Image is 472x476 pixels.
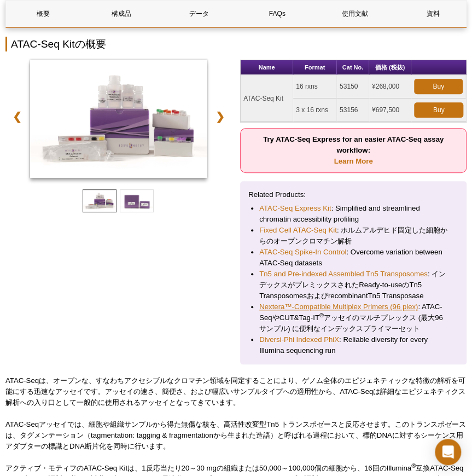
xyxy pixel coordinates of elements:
[259,247,346,258] a: ATAC-Seq Spike-In Control
[259,225,447,247] li: : ホルムアルデヒド固定した細胞からのオープンクロマチン解析
[208,104,232,129] a: ❯
[162,1,236,27] a: データ
[435,439,461,465] div: Open Intercom Messenger
[259,301,418,312] a: Nextera™-Compatible Multiplex Primers (96 plex)
[5,104,29,129] a: ❮
[293,98,337,122] td: 3 x 16 rxns
[241,75,293,122] td: ATAC-Seq Kit
[337,60,369,75] th: Cat No.
[259,334,447,356] li: : Reliable diversity for every Illumina sequencing run
[414,102,463,118] a: Buy
[5,375,467,408] p: ATAC-Seqは、オープンな、すなわちアクセシブルなクロマチン領域を同定することにより、ゲノム全体のエピジェネティックな特徴の解析を可能にする迅速なアッセイです。アッセイの速さ、簡便さ、および...
[414,79,463,94] a: Buy
[396,1,470,27] a: 資料
[259,269,447,301] li: : インデックスがプレミックスされたReady-to-useのTn5 TransposomesおよびrecombinantTn5 Transposase
[369,98,411,122] td: ¥697,500
[6,1,80,27] a: 概要
[259,247,447,269] li: : Overcome variation between ATAC-Seq datasets
[241,60,293,75] th: Name
[248,189,458,200] p: Related Products:
[259,225,337,236] a: Fixed Cell ATAC-Seq Kit
[293,75,337,98] td: 16 rxns
[259,334,339,345] a: Diversi-Phi Indexed PhiX
[411,462,416,469] sup: ®
[318,1,392,27] a: 使用文献
[240,1,314,27] a: FAQs
[259,269,428,280] a: Tn5 and Pre-indexed Assembled Tn5 Transposomes
[293,60,337,75] th: Format
[337,98,369,122] td: 53156
[369,60,411,75] th: 価格 (税抜)
[259,203,447,225] li: : Simplified and streamlined chromatin accessibility profiling
[259,301,447,334] li: : ATAC-SeqやCUT&Tag-IT アッセイのマルチプレックス (最大96サンプル) に便利なインデックスプライマーセット
[259,203,331,214] a: ATAC-Seq Express Kit
[263,135,444,165] strong: Try ATAC-Seq Express for an easier ATAC-Seq assay workflow:
[84,1,159,27] a: 構成品
[30,60,207,181] a: ATAC-Seq Kit
[369,75,411,98] td: ¥268,000
[5,419,467,452] p: ATAC-Seqアッセイでは、細胞や組織サンプルから得た無傷な核を、高活性改変型Tn5 トランスポゼースと反応させます。このトランスポゼースは、タグメンテーション（tagmentation: t...
[319,312,324,318] sup: ®
[337,75,369,98] td: 53150
[334,157,372,165] a: Learn More
[5,37,467,51] h2: ATAC-Seq Kitの概要
[30,60,207,178] img: ATAC-Seq Kit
